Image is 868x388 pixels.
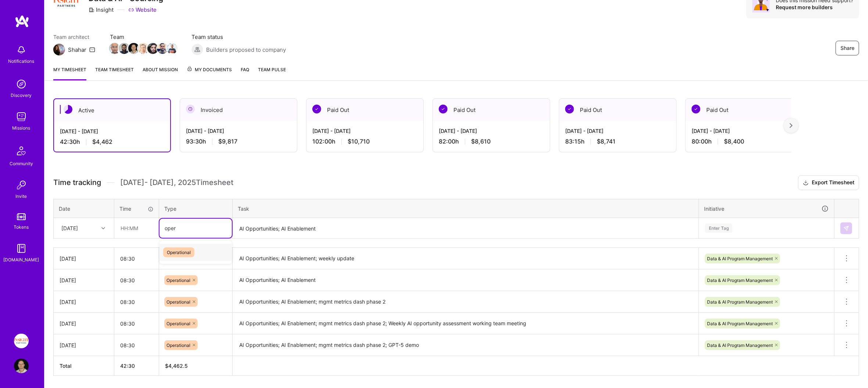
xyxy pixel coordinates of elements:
[218,138,237,145] span: $9,817
[119,43,130,54] img: Team Member Avatar
[180,99,297,121] div: Invoiced
[312,127,417,135] div: [DATE] - [DATE]
[139,42,148,55] a: Team Member Avatar
[17,213,26,220] img: tokens
[159,199,233,218] th: Type
[119,205,154,213] div: Time
[840,44,854,52] span: Share
[803,179,809,187] i: icon Download
[191,33,286,41] span: Team status
[312,105,321,113] img: Paid Out
[157,43,168,54] img: Team Member Avatar
[60,298,108,306] div: [DATE]
[54,356,114,376] th: Total
[110,42,119,55] a: Team Member Avatar
[8,57,35,65] div: Notifications
[53,66,86,80] a: My timesheet
[14,77,29,91] img: discovery
[60,276,108,284] div: [DATE]
[128,43,139,54] img: Team Member Avatar
[12,142,30,160] img: Community
[54,199,114,218] th: Date
[147,43,158,54] img: Team Member Avatar
[186,105,195,113] img: Invoiced
[114,249,159,268] input: HH:MM
[12,359,31,373] a: User Avatar
[119,42,129,55] a: Team Member Avatar
[206,46,286,54] span: Builders proposed to company
[89,7,94,13] i: icon CompanyGray
[836,41,859,55] button: Share
[565,138,670,145] div: 83:15 h
[120,178,233,187] span: [DATE] - [DATE] , 2025 Timesheet
[186,127,291,135] div: [DATE] - [DATE]
[60,127,164,135] div: [DATE] - [DATE]
[704,204,829,213] div: Initiative
[89,47,95,52] i: icon Mail
[724,138,744,145] span: $8,400
[64,105,72,114] img: Active
[53,178,101,187] span: Time tracking
[597,138,616,145] span: $8,741
[233,313,698,334] textarea: AI Opportunities; AI Enablement; mgmt metrics dash phase 2; Weekly AI opportunity assessment work...
[60,255,108,262] div: [DATE]
[143,66,178,80] a: About Mission
[14,109,29,124] img: teamwork
[565,105,574,113] img: Paid Out
[233,270,698,290] textarea: AI Opportunities; AI Enablement
[14,178,29,192] img: Invite
[790,123,793,128] img: right
[433,99,550,121] div: Paid Out
[14,223,29,231] div: Tokens
[12,124,31,132] div: Missions
[258,67,286,72] span: Team Pulse
[15,15,29,28] img: logo
[129,42,139,55] a: Team Member Avatar
[559,99,676,121] div: Paid Out
[166,43,177,54] img: Team Member Avatar
[187,66,232,74] span: My Documents
[312,138,417,145] div: 102:00 h
[187,66,232,80] a: My Documents
[692,138,797,145] div: 80:00 h
[54,99,170,122] div: Active
[114,314,159,333] input: HH:MM
[258,66,286,80] a: Team Pulse
[798,175,859,190] button: Export Timesheet
[61,224,78,232] div: [DATE]
[306,99,423,121] div: Paid Out
[233,219,698,238] textarea: AI Opportunities; AI Enablement
[148,42,158,55] a: Team Member Avatar
[471,138,491,145] span: $8,610
[12,334,31,348] a: Insight Partners: Data & AI - Sourcing
[158,42,167,55] a: Team Member Avatar
[692,127,797,135] div: [DATE] - [DATE]
[114,292,159,312] input: HH:MM
[686,99,803,121] div: Paid Out
[233,292,698,312] textarea: AI Opportunities; AI Enablement; mgmt metrics dash phase 2
[128,6,157,14] a: Website
[776,4,853,11] div: Request more builders
[14,43,29,57] img: bell
[110,33,177,41] span: Team
[163,247,194,257] span: Operational
[115,218,158,238] input: HH:MM
[843,225,849,231] img: Submit
[138,43,149,54] img: Team Member Avatar
[348,138,370,145] span: $10,710
[4,256,39,264] div: [DOMAIN_NAME]
[439,105,448,113] img: Paid Out
[11,91,32,99] div: Discovery
[165,363,188,369] span: $ 4,462.5
[439,127,544,135] div: [DATE] - [DATE]
[167,42,177,55] a: Team Member Avatar
[705,222,732,234] div: Enter Tag
[10,160,33,167] div: Community
[109,43,120,54] img: Team Member Avatar
[707,278,773,283] span: Data & AI Program Management
[68,46,86,54] div: Shahar
[89,6,114,14] div: Insight
[565,127,670,135] div: [DATE] - [DATE]
[707,256,773,261] span: Data & AI Program Management
[692,105,700,113] img: Paid Out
